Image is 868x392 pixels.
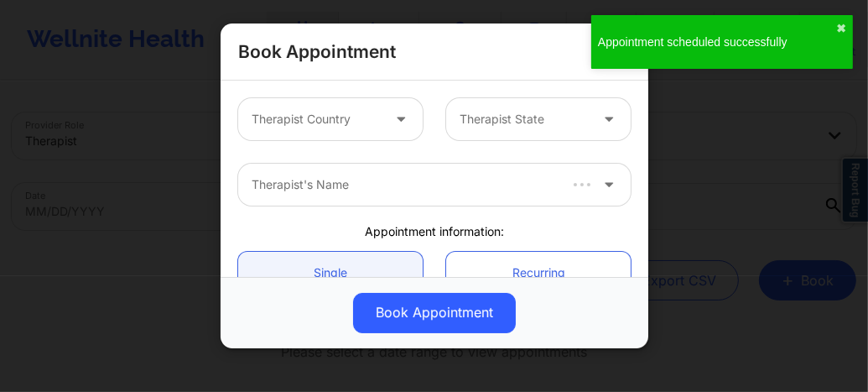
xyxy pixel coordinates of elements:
a: Single [238,252,423,295]
a: Recurring [446,252,631,295]
div: Appointment scheduled successfully [598,34,836,50]
h2: Book Appointment [238,40,396,63]
button: close [836,22,846,35]
div: Appointment information: [226,223,642,240]
button: Book Appointment [353,293,516,333]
